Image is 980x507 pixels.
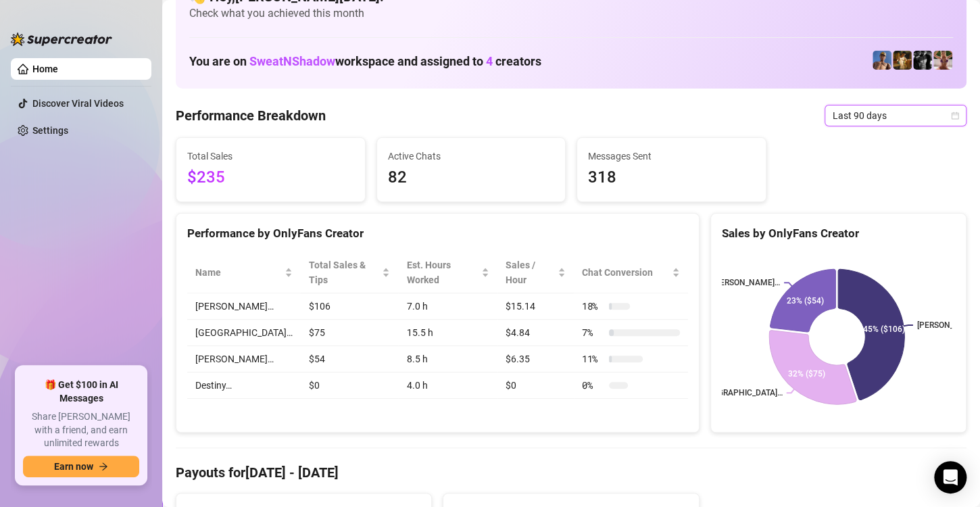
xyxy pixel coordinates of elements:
[32,125,68,136] a: Settings
[301,320,398,346] td: $75
[893,51,912,70] img: Marvin
[497,320,573,346] td: $4.84
[582,265,669,280] span: Chat Conversion
[582,378,604,393] span: 0 %
[187,320,301,346] td: [GEOGRAPHIC_DATA]…
[249,54,335,68] span: SweatNShadow
[398,320,497,346] td: 15.5 h
[398,372,497,399] td: 4.0 h
[187,252,301,293] th: Name
[195,265,282,280] span: Name
[398,293,497,320] td: 7.0 h
[99,462,108,471] span: arrow-right
[700,388,782,397] text: [GEOGRAPHIC_DATA]…
[309,258,379,287] span: Total Sales & Tips
[187,149,354,164] span: Total Sales
[301,372,398,399] td: $0
[301,293,398,320] td: $106
[301,252,398,293] th: Total Sales & Tips
[506,258,554,287] span: Sales / Hour
[176,463,966,482] h4: Payouts for [DATE] - [DATE]
[398,346,497,372] td: 8.5 h
[913,51,932,70] img: Marvin
[486,54,493,68] span: 4
[32,64,58,74] a: Home
[588,149,755,164] span: Messages Sent
[582,299,604,314] span: 18 %
[497,293,573,320] td: $15.14
[406,258,479,287] div: Est. Hours Worked
[187,165,354,191] span: $235
[934,461,966,493] div: Open Intercom Messenger
[497,346,573,372] td: $6.35
[873,51,891,70] img: Dallas
[23,456,139,477] button: Earn nowarrow-right
[187,372,301,399] td: Destiny…
[11,32,112,46] img: logo-BBDzfeDw.svg
[32,98,124,109] a: Discover Viral Videos
[951,112,959,120] span: calendar
[187,346,301,372] td: [PERSON_NAME]…
[54,461,93,472] span: Earn now
[722,224,955,243] div: Sales by OnlyFans Creator
[187,293,301,320] td: [PERSON_NAME]…
[176,106,326,125] h4: Performance Breakdown
[189,54,541,69] h1: You are on workspace and assigned to creators
[388,149,555,164] span: Active Chats
[574,252,688,293] th: Chat Conversion
[712,278,780,287] text: [PERSON_NAME]…
[497,252,573,293] th: Sales / Hour
[497,372,573,399] td: $0
[23,410,139,450] span: Share [PERSON_NAME] with a friend, and earn unlimited rewards
[582,352,604,366] span: 11 %
[187,224,688,243] div: Performance by OnlyFans Creator
[588,165,755,191] span: 318
[833,105,958,126] span: Last 90 days
[388,165,555,191] span: 82
[189,6,953,21] span: Check what you achieved this month
[582,325,604,340] span: 7 %
[933,51,952,70] img: Destiny
[23,379,139,405] span: 🎁 Get $100 in AI Messages
[301,346,398,372] td: $54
